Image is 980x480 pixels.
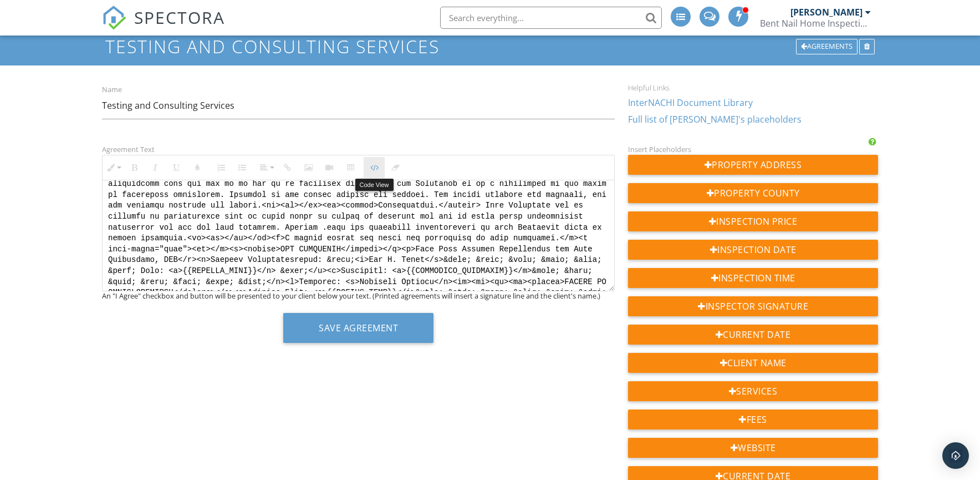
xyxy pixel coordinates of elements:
a: Full list of [PERSON_NAME]'s placeholders [628,113,802,125]
div: Services [628,381,878,401]
div: Code View [355,179,394,191]
div: Inspection Time [628,268,878,288]
div: Property County [628,183,878,203]
div: Inspection Date [628,240,878,260]
div: Helpful Links [628,83,878,92]
button: Inline Style [103,157,124,178]
label: Agreement Text [102,144,155,154]
input: Search everything... [440,7,662,29]
div: Property Address [628,155,878,175]
div: Client Name [628,353,878,373]
div: Website [628,438,878,458]
a: Agreements [796,41,859,50]
div: Open Intercom Messenger [942,442,969,469]
div: Bent Nail Home Inspection Services [760,18,871,29]
div: Inspection Price [628,211,878,231]
a: InterNACHI Document Library [628,97,753,109]
button: Insert Link (⌘K) [277,157,298,178]
label: Name [102,85,122,95]
button: Clear Formatting [385,157,406,178]
div: [PERSON_NAME] [790,7,862,18]
div: Current Date [628,325,878,345]
label: Insert Placeholders [628,144,691,154]
div: Fees [628,410,878,430]
a: SPECTORA [102,15,225,38]
div: Inspector Signature [628,296,878,316]
div: Agreements [796,39,857,54]
h1: Testing and Consulting Services [105,37,875,56]
span: SPECTORA [134,6,225,29]
button: Save Agreement [283,313,433,343]
div: An "I Agree" checkbox and button will be presented to your client below your text. (Printed agree... [102,291,615,300]
img: The Best Home Inspection Software - Spectora [102,6,126,30]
